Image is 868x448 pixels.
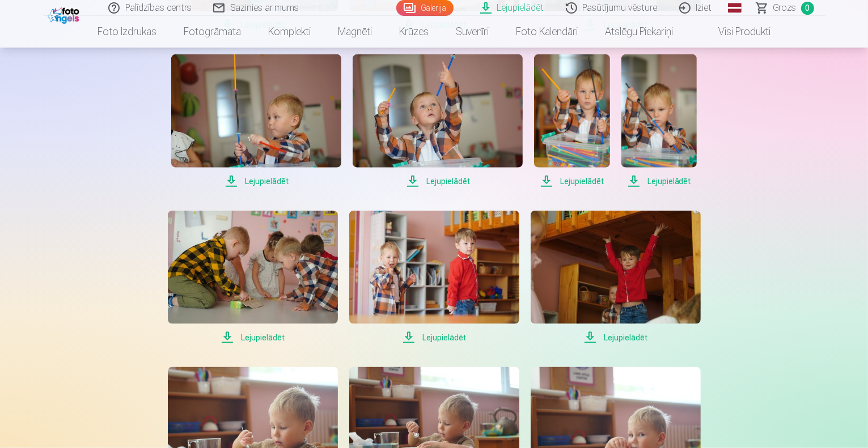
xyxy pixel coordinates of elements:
a: Lejupielādēt [621,54,697,188]
a: Suvenīri [442,16,502,48]
span: Lejupielādēt [621,174,697,188]
span: Lejupielādēt [353,174,523,188]
a: Visi produkti [687,16,784,48]
a: Foto kalendāri [502,16,591,48]
a: Atslēgu piekariņi [591,16,687,48]
a: Lejupielādēt [531,211,701,344]
a: Fotogrāmata [170,16,255,48]
span: Lejupielādēt [531,331,701,344]
span: Lejupielādēt [168,331,338,344]
a: Lejupielādēt [168,211,338,344]
a: Foto izdrukas [84,16,170,48]
a: Lejupielādēt [349,211,519,344]
a: Krūzes [386,16,442,48]
a: Lejupielādēt [353,54,523,188]
span: Lejupielādēt [171,174,341,188]
span: 0 [801,2,814,15]
span: Lejupielādēt [534,174,609,188]
a: Lejupielādēt [171,54,341,188]
span: Grozs [773,1,797,15]
a: Magnēti [324,16,386,48]
span: Lejupielādēt [349,331,519,344]
img: /fa1 [48,5,82,24]
a: Lejupielādēt [534,54,609,188]
a: Komplekti [255,16,324,48]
